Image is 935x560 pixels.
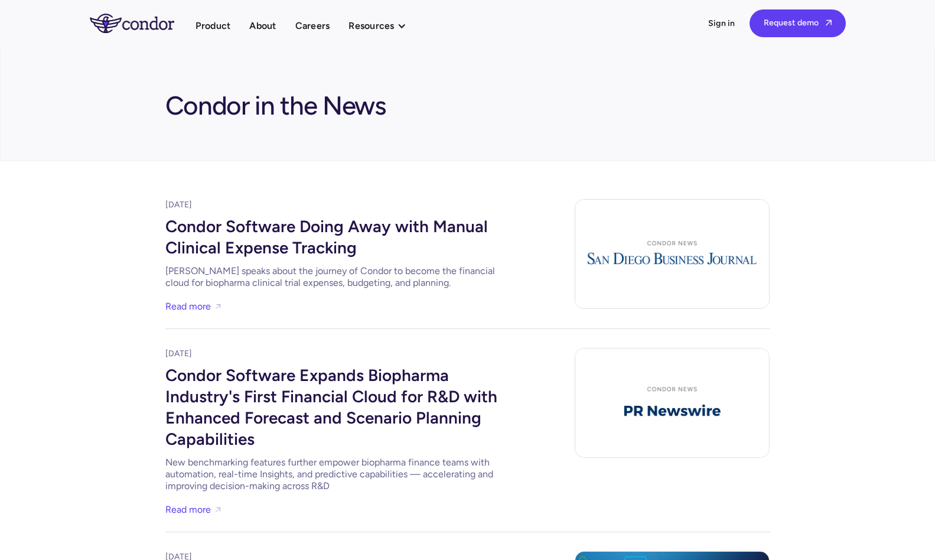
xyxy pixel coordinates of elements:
[90,14,196,32] a: home
[750,9,846,37] a: Request demo
[165,348,520,360] div: [DATE]
[165,502,211,517] a: Read more
[165,360,520,492] a: Condor Software Expands Biopharma Industry's First Financial Cloud for R&D with Enhanced Forecast...
[165,199,520,211] div: [DATE]
[295,18,330,34] a: Careers
[348,18,394,34] div: Resources
[165,298,211,314] a: Read more
[348,18,418,34] div: Resources
[165,211,520,261] div: Condor Software Doing Away with Manual Clinical Expense Tracking
[165,360,520,452] div: Condor Software Expands Biopharma Industry's First Financial Cloud for R&D with Enhanced Forecast...
[165,84,386,122] h1: Condor in the News
[196,18,231,34] a: Product
[708,18,735,30] a: Sign in
[165,265,520,289] div: [PERSON_NAME] speaks about the journey of Condor to become the financial cloud for biopharma clin...
[249,18,276,34] a: About
[165,457,520,492] div: New benchmarking features further empower biopharma finance teams with automation, real-time Insi...
[826,19,832,27] span: 
[165,211,520,289] a: Condor Software Doing Away with Manual Clinical Expense Tracking[PERSON_NAME] speaks about the jo...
